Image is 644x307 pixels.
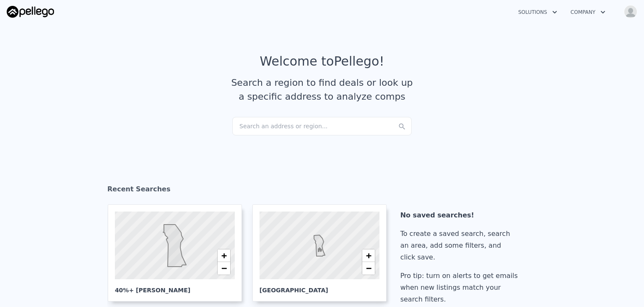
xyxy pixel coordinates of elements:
a: Zoom out [218,262,230,275]
div: Recent Searches [107,177,537,204]
span: − [366,263,371,273]
a: [GEOGRAPHIC_DATA] [252,204,393,302]
img: Pellego [7,6,54,18]
a: 40%+ [PERSON_NAME] [108,204,249,302]
div: Pro tip: turn on alerts to get emails when new listings match your search filters. [400,270,521,305]
img: avatar [624,5,637,19]
div: 40%+ [PERSON_NAME] [115,279,235,294]
span: + [366,250,371,261]
a: Zoom out [362,262,375,275]
a: Zoom in [218,249,230,262]
a: Zoom in [362,249,375,262]
div: No saved searches! [400,209,521,221]
span: + [221,250,227,261]
div: Welcome to Pellego ! [260,54,384,69]
div: Search a region to find deals or look up a specific address to analyze comps [228,76,416,103]
button: Solutions [512,5,564,20]
span: − [221,263,227,273]
button: Company [564,5,612,20]
div: To create a saved search, search an area, add some filters, and click save. [400,228,521,263]
div: Search an address or region... [232,117,412,135]
div: [GEOGRAPHIC_DATA] [260,279,379,294]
